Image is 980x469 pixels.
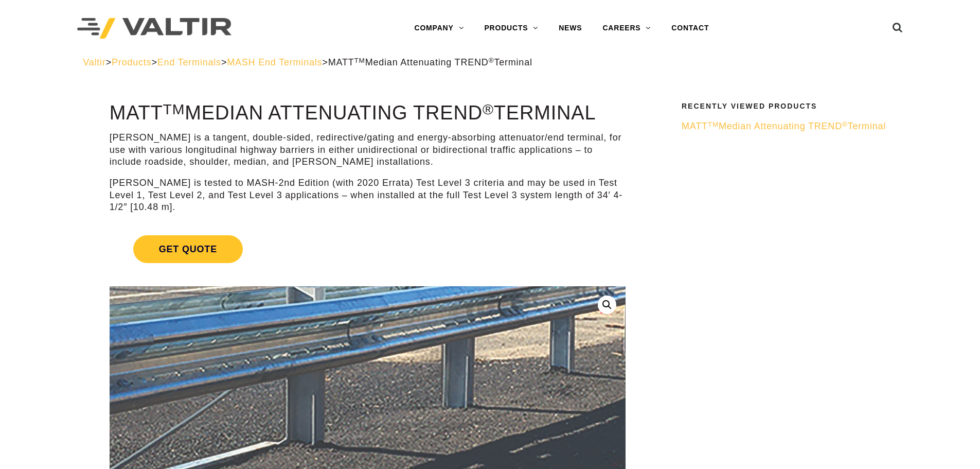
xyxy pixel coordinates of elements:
div: > > > > [83,57,897,68]
p: [PERSON_NAME] is tested to MASH-2nd Edition (with 2020 Errata) Test Level 3 criteria and may be u... [110,177,626,213]
a: NEWS [548,18,592,39]
span: Get Quote [133,235,243,263]
sup: TM [163,101,185,117]
sup: TM [354,57,365,64]
sup: ® [483,101,494,117]
h2: Recently Viewed Products [682,102,890,110]
span: MATT Median Attenuating TREND Terminal [682,121,886,131]
sup: TM [708,120,719,128]
span: MATT Median Attenuating TREND Terminal [328,57,532,67]
a: Valtir [83,57,105,67]
img: Valtir [77,18,231,39]
p: [PERSON_NAME] is a tangent, double-sided, redirective/gating and energy-absorbing attenuator/end ... [110,132,626,168]
sup: ® [489,57,494,64]
a: CONTACT [661,18,719,39]
h1: MATT Median Attenuating TREND Terminal [110,102,626,124]
a: MATTTMMedian Attenuating TREND®Terminal [682,120,890,132]
a: Products [112,57,151,67]
a: MASH End Terminals [227,57,322,67]
a: Get Quote [110,223,626,275]
a: End Terminals [157,57,221,67]
a: PRODUCTS [474,18,548,39]
sup: ® [842,120,848,128]
a: CAREERS [592,18,661,39]
a: COMPANY [404,18,474,39]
